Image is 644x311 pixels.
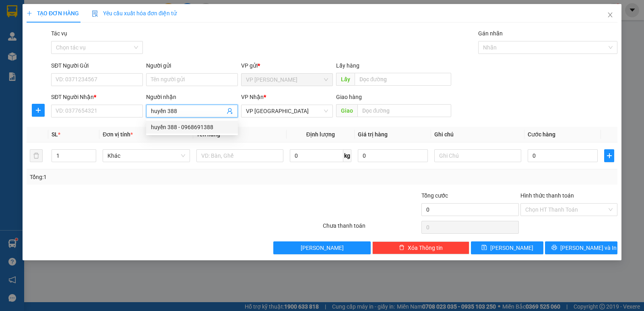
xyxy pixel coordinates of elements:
[358,131,388,138] span: Giá trị hàng
[357,104,452,117] input: Dọc đường
[322,221,421,235] div: Chưa thanh toán
[151,123,233,132] div: huyền 388 - 0968691388
[241,61,333,70] div: VP gửi
[51,30,67,37] label: Tác vụ
[490,243,533,252] span: [PERSON_NAME]
[146,93,238,101] div: Người nhận
[30,149,43,162] button: delete
[107,150,185,162] span: Khác
[241,94,264,100] span: VP Nhận
[196,149,283,162] input: VD: Bàn, Ghế
[246,74,328,86] span: VP MỘC CHÂU
[478,30,503,37] label: Gán nhãn
[599,4,621,27] button: Close
[301,243,344,252] span: [PERSON_NAME]
[336,104,357,117] span: Giao
[604,149,614,162] button: plus
[32,104,45,117] button: plus
[343,149,351,162] span: kg
[605,152,614,159] span: plus
[372,241,469,254] button: deleteXóa Thông tin
[481,245,487,251] span: save
[408,243,443,252] span: Xóa Thông tin
[399,245,405,251] span: delete
[421,192,448,199] span: Tổng cước
[355,73,452,86] input: Dọc đường
[528,131,555,138] span: Cước hàng
[30,173,249,181] div: Tổng: 1
[336,73,355,86] span: Lấy
[146,121,238,134] div: huyền 388 - 0968691388
[336,94,362,100] span: Giao hàng
[471,241,543,254] button: save[PERSON_NAME]
[273,241,370,254] button: [PERSON_NAME]
[51,93,143,101] div: SĐT Người Nhận
[103,131,133,138] span: Đơn vị tính
[560,243,617,252] span: [PERSON_NAME] và In
[358,149,428,162] input: 0
[306,131,335,138] span: Định lượng
[52,131,58,138] span: SL
[520,192,574,199] label: Hình thức thanh toán
[431,127,524,142] th: Ghi chú
[92,10,98,17] img: icon
[27,10,79,16] span: TẠO ĐƠN HÀNG
[92,10,177,16] span: Yêu cầu xuất hóa đơn điện tử
[27,10,32,16] span: plus
[227,108,233,114] span: user-add
[246,105,328,117] span: VP HÀ NỘI
[607,12,613,18] span: close
[336,62,359,69] span: Lấy hàng
[551,245,557,251] span: printer
[146,61,238,70] div: Người gửi
[32,107,44,113] span: plus
[51,61,143,70] div: SĐT Người Gửi
[545,241,617,254] button: printer[PERSON_NAME] và In
[434,149,521,162] input: Ghi Chú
